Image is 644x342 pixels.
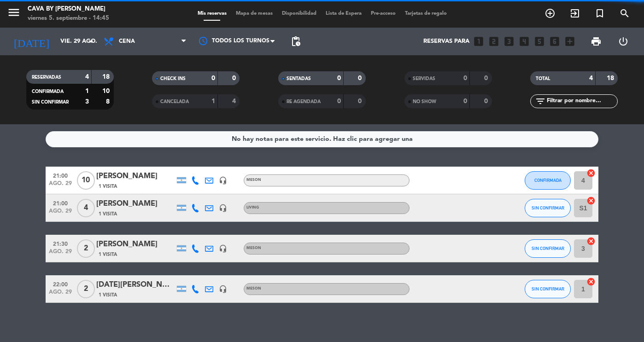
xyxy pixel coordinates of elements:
[525,199,571,217] button: SIN CONFIRMAR
[99,291,117,299] span: 1 Visita
[246,246,261,250] span: MESON
[532,286,564,291] span: SIN CONFIRMAR
[287,76,311,81] span: SENTADAS
[102,74,111,80] strong: 18
[484,98,490,104] strong: 0
[211,75,215,81] strong: 0
[532,205,564,210] span: SIN CONFIRMAR
[85,99,89,105] strong: 3
[219,285,227,293] i: headset_mic
[366,11,400,16] span: Pre-acceso
[49,278,72,289] span: 22:00
[246,287,261,290] span: MESON
[525,171,571,190] button: CONFIRMADA
[32,75,61,80] span: RESERVADAS
[586,196,596,205] i: cancel
[586,277,596,286] i: cancel
[484,75,490,81] strong: 0
[160,76,186,81] span: CHECK INS
[546,96,617,106] input: Filtrar por nombre...
[102,88,111,94] strong: 10
[7,6,21,23] button: menu
[77,280,95,298] span: 2
[28,14,109,23] div: viernes 5. septiembre - 14:45
[28,5,109,14] div: Cava by [PERSON_NAME]
[49,180,72,191] span: ago. 29
[544,8,556,19] i: add_circle_outline
[619,8,630,19] i: search
[49,238,72,249] span: 21:30
[321,11,366,16] span: Lista de Espera
[277,11,321,16] span: Disponibilidad
[77,199,95,217] span: 4
[358,75,363,81] strong: 0
[32,89,64,94] span: CONFIRMADA
[193,11,231,16] span: Mis reservas
[106,99,111,105] strong: 8
[290,36,301,47] span: pending_actions
[99,251,117,258] span: 1 Visita
[77,171,95,190] span: 10
[618,36,629,47] i: power_settings_new
[49,249,72,259] span: ago. 29
[536,76,550,81] span: TOTAL
[246,178,261,182] span: MESON
[534,178,562,183] span: CONFIRMADA
[211,98,215,104] strong: 1
[85,74,89,80] strong: 4
[219,204,227,212] i: headset_mic
[535,96,546,107] i: filter_list
[564,35,576,47] i: add_box
[119,38,135,45] span: Cena
[607,75,616,81] strong: 18
[287,99,321,104] span: RE AGENDADA
[96,279,175,291] div: [DATE][PERSON_NAME]
[219,176,227,185] i: headset_mic
[219,244,227,253] i: headset_mic
[246,206,259,209] span: LIVING
[413,99,436,104] span: NO SHOW
[591,36,602,47] span: print
[473,35,485,47] i: looks_one
[503,35,515,47] i: looks_3
[488,35,500,47] i: looks_two
[96,198,175,210] div: [PERSON_NAME]
[533,35,545,47] i: looks_5
[96,238,175,250] div: [PERSON_NAME]
[518,35,530,47] i: looks_4
[96,170,175,182] div: [PERSON_NAME]
[49,170,72,180] span: 21:00
[77,239,95,258] span: 2
[49,289,72,300] span: ago. 29
[99,183,117,190] span: 1 Visita
[86,36,97,47] i: arrow_drop_down
[7,31,56,52] i: [DATE]
[232,75,238,81] strong: 0
[586,168,596,178] i: cancel
[358,98,363,104] strong: 0
[589,75,593,81] strong: 4
[99,210,117,218] span: 1 Visita
[160,99,189,104] span: CANCELADA
[610,28,638,55] div: LOG OUT
[525,280,571,298] button: SIN CONFIRMAR
[85,88,89,94] strong: 1
[463,75,467,81] strong: 0
[232,98,238,104] strong: 4
[337,98,341,104] strong: 0
[423,38,469,45] span: Reservas para
[463,98,467,104] strong: 0
[532,246,564,251] span: SIN CONFIRMAR
[49,208,72,219] span: ago. 29
[32,100,69,104] span: SIN CONFIRMAR
[7,6,21,19] i: menu
[337,75,341,81] strong: 0
[586,237,596,246] i: cancel
[400,11,451,16] span: Tarjetas de regalo
[549,35,561,47] i: looks_6
[525,239,571,258] button: SIN CONFIRMAR
[413,76,435,81] span: SERVIDAS
[49,197,72,208] span: 21:00
[594,8,605,19] i: turned_in_not
[232,134,413,145] div: No hay notas para este servicio. Haz clic para agregar una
